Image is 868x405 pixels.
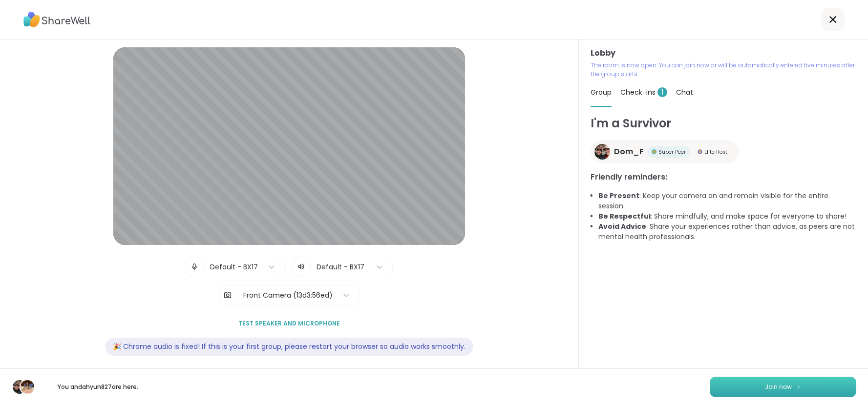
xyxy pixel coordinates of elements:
[652,149,656,154] img: Super Peer
[23,8,90,31] img: ShareWell Logo
[21,380,34,394] img: ahyun827
[657,87,667,97] span: 1
[591,47,856,59] h3: Lobby
[658,148,686,156] span: Super Peer
[591,171,856,183] h3: Friendly reminders:
[598,191,856,211] li: : Keep your camera on and remain visible for the entire session.
[598,211,856,222] li: : Share mindfully, and make space for everyone to share!
[236,285,238,305] span: |
[591,61,856,79] p: The room is now open. You can join now or will be automatically entered five minutes after the gr...
[203,257,205,277] span: |
[704,148,727,156] span: Elite Host
[210,262,258,272] div: Default - BX17
[591,87,612,97] span: Group
[594,144,610,160] img: Dom_F
[620,87,667,97] span: Check-ins
[309,261,312,273] span: |
[614,146,644,158] span: Dom_F
[796,384,802,389] img: ShareWell Logomark
[238,319,340,328] span: Test speaker and microphone
[598,222,856,242] li: : Share your experiences rather than advice, as peers are not mental health professionals.
[710,377,856,397] button: Join now
[223,285,232,305] img: Camera
[598,222,646,231] b: Avoid Advice
[234,313,344,334] button: Test speaker and microphone
[591,140,739,163] a: Dom_FDom_FSuper PeerSuper PeerElite HostElite Host
[243,290,333,301] div: Front Camera (13d3:56ed)
[598,211,651,221] b: Be Respectful
[105,338,473,356] div: 🎉 Chrome audio is fixed! If this is your first group, please restart your browser so audio works ...
[591,115,856,132] h1: I'm a Survivor
[676,87,693,97] span: Chat
[598,191,639,201] b: Be Present
[190,257,199,277] img: Microphone
[765,383,792,391] span: Join now
[43,383,152,391] p: You and ahyun827 are here.
[13,380,26,394] img: Dom_F
[698,149,702,154] img: Elite Host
